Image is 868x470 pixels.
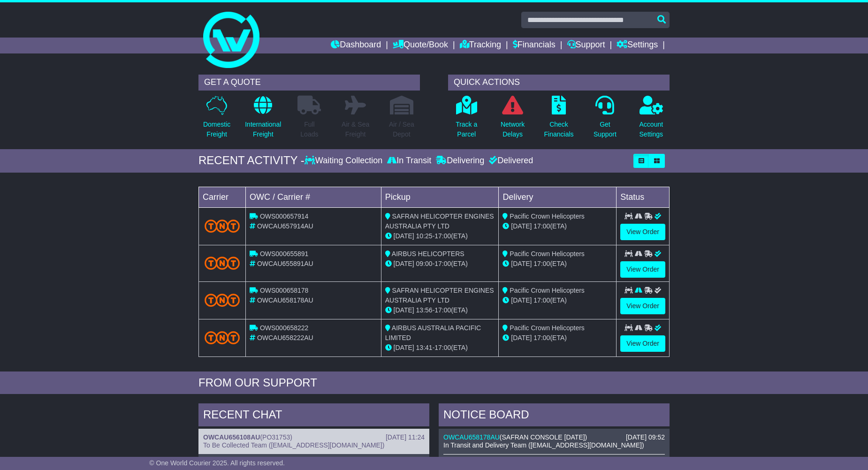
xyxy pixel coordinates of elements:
div: Waiting Collection [305,156,385,166]
p: Track a Parcel [456,120,477,139]
span: OWS000658222 [260,324,309,332]
img: TNT_Domestic.png [205,294,240,306]
span: [DATE] [394,344,414,351]
div: ( ) [203,433,425,441]
span: 17:00 [533,334,550,341]
div: [DATE] 11:24 [386,433,425,441]
span: Pacific Crown Helicopters [510,212,585,220]
a: DomesticFreight [203,95,231,144]
p: Full Loads [297,120,321,139]
span: OWCAU658222AU [257,334,313,341]
span: OWS000658178 [260,287,309,294]
span: Pacific Crown Helicopters [510,287,585,294]
div: - (ETA) [385,231,495,241]
span: To Be Collected Team ([EMAIL_ADDRESS][DOMAIN_NAME]) [203,441,384,449]
span: 17:00 [434,306,451,314]
a: View Order [620,298,665,314]
p: Account Settings [640,120,663,139]
a: Tracking [460,38,501,53]
div: - (ETA) [385,259,495,269]
span: PO31753 [262,433,290,441]
span: 17:00 [533,222,550,230]
div: GET A QUOTE [198,75,420,91]
div: - (ETA) [385,305,495,315]
td: Delivery [499,187,617,207]
a: InternationalFreight [244,95,282,144]
a: GetSupport [593,95,617,144]
span: 17:00 [434,344,451,351]
p: Air & Sea Freight [342,120,369,139]
div: Delivered [487,156,533,166]
a: NetworkDelays [500,95,525,144]
p: Network Delays [501,120,525,139]
div: ( ) [443,433,665,441]
span: 13:41 [416,344,433,351]
div: (ETA) [503,333,612,343]
span: [DATE] [511,222,532,230]
p: Check Financials [544,120,574,139]
span: 17:00 [533,260,550,267]
div: (ETA) [503,259,612,269]
span: [DATE] [511,260,532,267]
a: Track aParcel [455,95,478,144]
div: (ETA) [503,221,612,231]
span: © One World Courier 2025. All rights reserved. [149,459,285,467]
a: Support [567,38,605,53]
div: In Transit [385,156,434,166]
td: Pickup [381,187,499,207]
a: CheckFinancials [544,95,574,144]
img: TNT_Domestic.png [205,257,240,269]
span: 13:56 [416,306,433,314]
a: View Order [620,335,665,352]
p: Air / Sea Depot [389,120,414,139]
span: OWS000655891 [260,250,309,258]
div: (ETA) [503,296,612,305]
span: 17:00 [434,232,451,240]
a: Settings [617,38,658,53]
img: TNT_Domestic.png [205,220,240,232]
a: Quote/Book [393,38,448,53]
img: TNT_Domestic.png [205,331,240,344]
span: [DATE] [394,260,414,267]
div: RECENT CHAT [198,403,429,429]
span: Pacific Crown Helicopters [510,250,585,258]
span: AIRBUS HELICOPTERS [392,250,464,258]
span: [DATE] [511,334,532,341]
span: [DATE] [394,306,414,314]
span: 17:00 [434,260,451,267]
div: - (ETA) [385,343,495,353]
td: Status [617,187,670,207]
span: OWS000657914 [260,212,309,220]
td: OWC / Carrier # [246,187,381,207]
span: 17:00 [533,296,550,304]
span: In Transit and Delivery Team ([EMAIL_ADDRESS][DOMAIN_NAME]) [443,441,644,449]
a: OWCAU656108AU [203,433,260,441]
td: Carrier [199,187,246,207]
a: View Order [620,224,665,240]
span: SAFRAN HELICOPTER ENGINES AUSTRALIA PTY LTD [385,287,494,304]
span: OWCAU658178AU [257,296,313,304]
p: International Freight [245,120,281,139]
span: SAFRAN CONSOLE [DATE] [502,433,585,441]
span: [DATE] [511,296,532,304]
a: OWCAU658178AU [443,433,500,441]
span: OWCAU657914AU [257,222,313,230]
div: [DATE] 09:52 [626,433,665,441]
a: Dashboard [331,38,381,53]
span: 09:00 [416,260,433,267]
div: RECENT ACTIVITY - [198,154,305,167]
span: OWCAU655891AU [257,260,313,267]
div: FROM OUR SUPPORT [198,376,670,390]
p: Get Support [594,120,617,139]
div: QUICK ACTIONS [448,75,670,91]
div: Delivering [434,156,487,166]
span: AIRBUS AUSTRALIA PACIFIC LIMITED [385,324,481,341]
span: SAFRAN HELICOPTER ENGINES AUSTRALIA PTY LTD [385,212,494,230]
span: Pacific Crown Helicopters [510,324,585,332]
a: AccountSettings [639,95,664,144]
a: Financials [513,38,556,53]
div: NOTICE BOARD [439,403,670,429]
span: 10:25 [416,232,433,240]
a: View Order [620,261,665,278]
span: [DATE] [394,232,414,240]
